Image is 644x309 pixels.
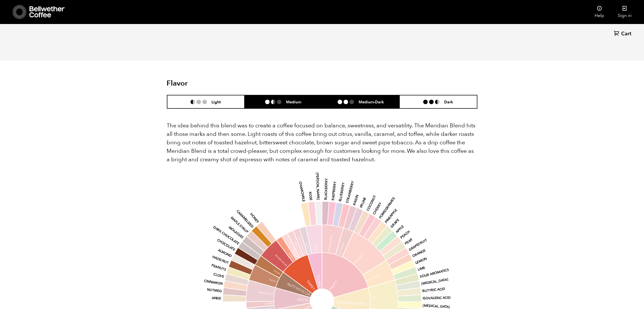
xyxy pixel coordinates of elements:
[167,79,270,88] h2: Flavor
[286,99,301,104] h6: Medium
[211,99,221,104] h6: Light
[359,99,384,104] h6: Medium-Dark
[167,121,477,164] p: The idea behind this blend was to create a coffee focused on balance, sweetness, and versatility....
[614,30,633,38] a: Cart
[444,99,453,104] h6: Dark
[621,31,631,37] span: Cart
